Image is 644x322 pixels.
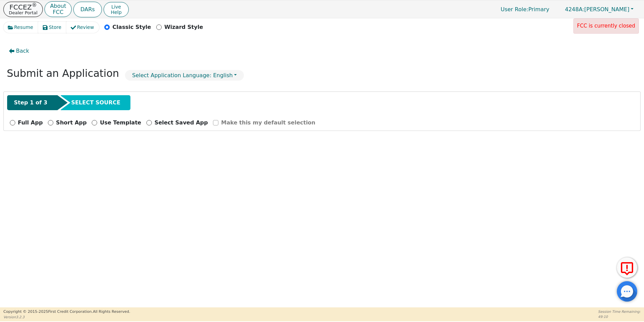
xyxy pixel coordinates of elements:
p: Make this my default selection [221,119,316,127]
p: Copyright © 2015- 2025 First Credit Corporation. [3,309,130,315]
button: FCCEZ®Dealer Portal [3,2,43,17]
button: Store [38,22,67,33]
button: Review [66,22,99,33]
span: Back [16,47,29,55]
p: Dealer Portal [9,11,37,15]
button: Resume [3,22,38,33]
span: SELECT SOURCE [71,99,120,107]
button: Back [3,43,35,59]
button: Report Error to FCC [617,257,637,278]
span: Step 1 of 3 [14,99,47,107]
p: Select Saved App [155,119,208,127]
p: Full App [18,119,43,127]
span: Store [49,24,61,31]
p: Session Time Remaining: [598,309,641,314]
p: Use Template [100,119,141,127]
span: Help [111,10,122,15]
span: FCC is currently closed [577,23,635,29]
p: FCC [50,10,66,15]
p: 49:10 [598,314,641,319]
button: LiveHelp [104,2,129,17]
button: AboutFCC [44,1,71,17]
span: 4248A: [565,6,584,13]
h2: Submit an Application [7,67,119,80]
button: DARs [73,2,102,17]
span: [PERSON_NAME] [565,6,629,13]
span: Resume [14,24,33,31]
p: Primary [494,3,556,16]
p: Short App [56,119,87,127]
p: FCCEZ [9,4,37,11]
button: Select Application Language: English [125,70,244,81]
a: User Role:Primary [494,3,556,16]
p: About [50,3,66,9]
span: Review [77,24,94,31]
p: Classic Style [112,23,151,31]
span: Live [111,4,122,10]
p: Wizard Style [164,23,203,31]
p: Version 3.2.3 [3,315,130,320]
span: User Role : [501,6,528,13]
button: 4248A:[PERSON_NAME] [558,4,641,15]
span: All Rights Reserved. [93,309,130,314]
sup: ® [32,2,37,8]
